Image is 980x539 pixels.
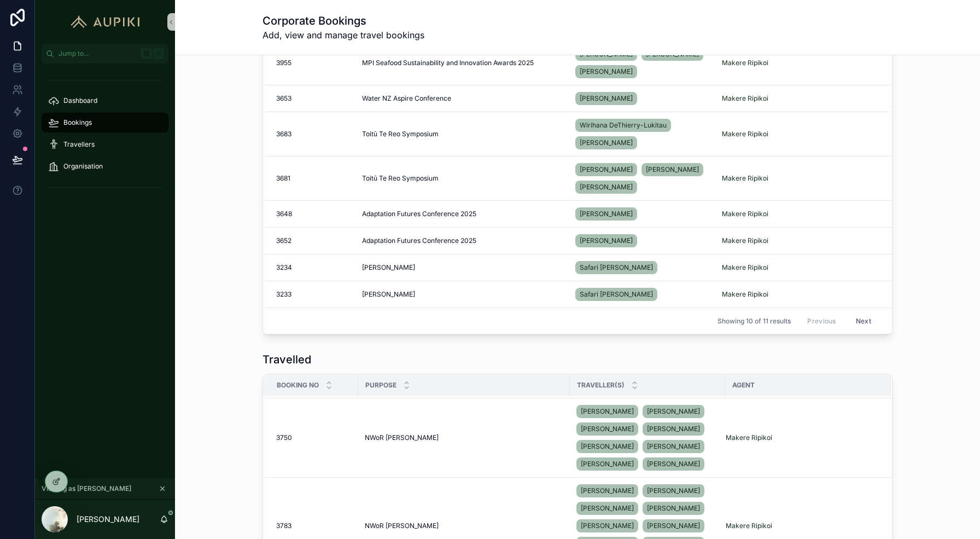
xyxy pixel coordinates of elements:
a: Makere Ripikoi [722,59,768,67]
span: [PERSON_NAME] [581,425,634,433]
a: Makere Ripikoi [722,210,768,218]
a: [PERSON_NAME] [362,290,562,299]
span: 3648 [276,210,292,218]
a: [PERSON_NAME] [576,405,638,418]
a: Makere Ripikoi [722,210,878,218]
span: Jump to... [59,49,137,58]
span: K [154,49,163,58]
span: [PERSON_NAME] [580,210,633,218]
a: Safari [PERSON_NAME] [575,261,657,274]
span: [PERSON_NAME] [581,460,634,468]
span: [PERSON_NAME] [647,460,700,468]
a: [PERSON_NAME][PERSON_NAME][PERSON_NAME] [575,161,715,196]
a: Makere Ripikoi [726,521,772,530]
span: [PERSON_NAME] [362,263,415,272]
a: 3234 [276,263,349,272]
span: 3234 [276,263,292,272]
a: Travellers [42,135,168,154]
span: Showing 10 of 11 results [717,317,791,326]
a: Makere Ripikoi [722,263,768,272]
a: Makere Ripikoi [722,94,878,103]
span: [PERSON_NAME] [580,236,633,245]
span: [PERSON_NAME] [581,407,634,416]
a: Dashboard [42,91,168,111]
span: Makere Ripikoi [722,236,768,245]
a: 3653 [276,94,349,103]
a: Wirihana DeThierry-Lukitau[PERSON_NAME] [575,117,715,152]
span: Booking No [277,381,319,390]
span: Purpose [365,381,396,390]
a: [PERSON_NAME] [575,232,715,250]
span: [PERSON_NAME] [580,165,633,174]
a: [PERSON_NAME] [643,519,704,532]
a: MPI Seafood Sustainability and Innovation Awards 2025 [362,59,562,67]
button: Next [848,312,879,329]
span: Makere Ripikoi [722,174,768,183]
span: Makere Ripikoi [722,290,768,299]
a: Makere Ripikoi [722,290,878,299]
a: Toitū Te Reo Symposium [362,174,562,183]
a: Makere Ripikoi [722,174,878,183]
a: 3652 [276,236,349,245]
a: 3750 [276,433,352,442]
span: [PERSON_NAME] [647,442,700,451]
span: Dashboard [63,96,97,105]
span: Travellers [63,140,95,149]
button: Jump to...K [42,44,168,63]
span: Water NZ Aspire Conference [362,94,451,103]
span: Adaptation Futures Conference 2025 [362,210,476,218]
h1: Travelled [262,352,311,367]
a: [PERSON_NAME] [643,484,704,497]
span: [PERSON_NAME] [581,442,634,451]
span: Toitū Te Reo Symposium [362,130,439,138]
span: Safari [PERSON_NAME] [580,263,653,272]
span: 3955 [276,59,291,67]
a: [PERSON_NAME] [575,207,637,221]
a: [PERSON_NAME] [643,440,704,453]
span: 3681 [276,174,290,183]
a: Adaptation Futures Conference 2025 [362,236,562,245]
span: 3683 [276,130,291,138]
span: [PERSON_NAME] [580,183,633,192]
a: [PERSON_NAME] [362,263,562,272]
a: Makere Ripikoi [722,130,768,138]
a: [PERSON_NAME] [643,405,704,418]
a: [PERSON_NAME] [575,181,637,194]
a: [PERSON_NAME] [576,422,638,436]
span: Viewing as [PERSON_NAME] [42,484,131,493]
a: [PERSON_NAME] [575,205,715,223]
a: [PERSON_NAME] [575,163,637,176]
a: [PERSON_NAME] [575,90,715,107]
a: Bookings [42,113,168,132]
a: 3681 [276,174,349,183]
span: [PERSON_NAME] [647,407,700,416]
a: Wirihana DeThierry-Lukitau [575,119,671,132]
span: [PERSON_NAME] [362,290,415,299]
span: 3783 [276,521,291,530]
a: [PERSON_NAME] [576,519,638,532]
span: NWoR [PERSON_NAME] [365,521,439,530]
a: Organisation [42,157,168,176]
a: 3783 [276,521,352,530]
p: [PERSON_NAME] [77,514,139,525]
a: 3683 [276,130,349,138]
span: MPI Seafood Sustainability and Innovation Awards 2025 [362,59,534,67]
a: [PERSON_NAME][PERSON_NAME][PERSON_NAME][PERSON_NAME][PERSON_NAME][PERSON_NAME][PERSON_NAME][PERSO... [576,403,719,473]
a: [PERSON_NAME] [576,440,638,453]
span: 3750 [276,433,292,442]
a: Makere Ripikoi [722,263,878,272]
span: Toitū Te Reo Symposium [362,174,439,183]
a: [PERSON_NAME] [576,502,638,515]
span: NWoR [PERSON_NAME] [365,433,439,442]
span: 3652 [276,236,291,245]
a: Makere Ripikoi [726,433,878,442]
a: Makere Ripikoi [726,433,772,442]
a: Makere Ripikoi [722,59,878,67]
a: [PERSON_NAME][PERSON_NAME][PERSON_NAME] [575,45,715,80]
span: [PERSON_NAME] [580,94,633,103]
span: Add, view and manage travel bookings [262,28,424,42]
span: [PERSON_NAME] [580,67,633,76]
